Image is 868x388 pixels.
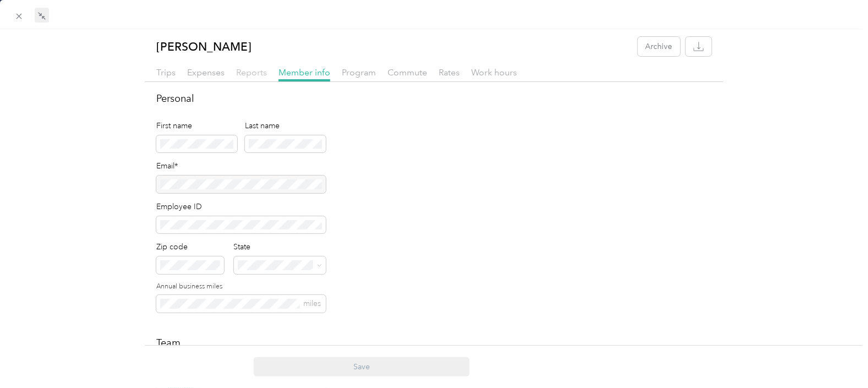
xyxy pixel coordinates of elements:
span: Rates [439,67,460,78]
span: miles [304,299,321,308]
button: Archive [638,37,680,56]
span: Trips [156,67,176,78]
span: Program [342,67,376,78]
h2: Personal [156,91,712,106]
div: State [234,241,326,253]
p: [PERSON_NAME] [156,37,252,56]
iframe: Everlance-gr Chat Button Frame [806,326,868,388]
div: First name [156,120,237,132]
div: Email* [156,160,326,172]
span: Reports [236,67,267,78]
h2: Team [156,336,712,351]
div: Employee ID [156,201,326,212]
div: Zip code [156,241,224,253]
div: Last name [245,120,326,132]
span: Work hours [471,67,517,78]
span: Member info [279,67,330,78]
label: Annual business miles [156,282,326,292]
span: Expenses [187,67,225,78]
span: Commute [387,67,427,78]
